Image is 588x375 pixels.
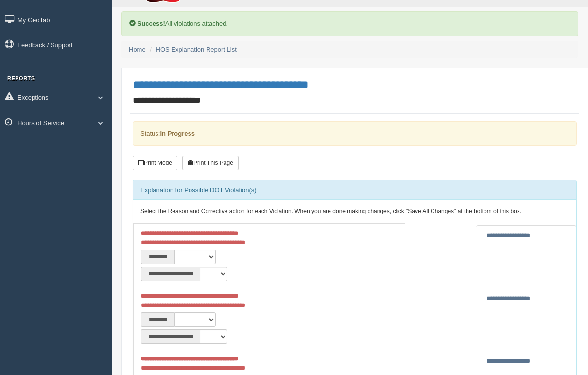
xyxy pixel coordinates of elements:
[133,180,576,200] div: Explanation for Possible DOT Violation(s)
[121,11,578,36] div: All violations attached.
[133,121,577,146] div: Status:
[156,46,237,53] a: HOS Explanation Report List
[129,46,146,53] a: Home
[138,20,165,27] b: Success!
[133,156,177,170] button: Print Mode
[182,156,239,170] button: Print This Page
[160,130,195,137] strong: In Progress
[133,200,576,223] div: Select the Reason and Corrective action for each Violation. When you are done making changes, cli...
